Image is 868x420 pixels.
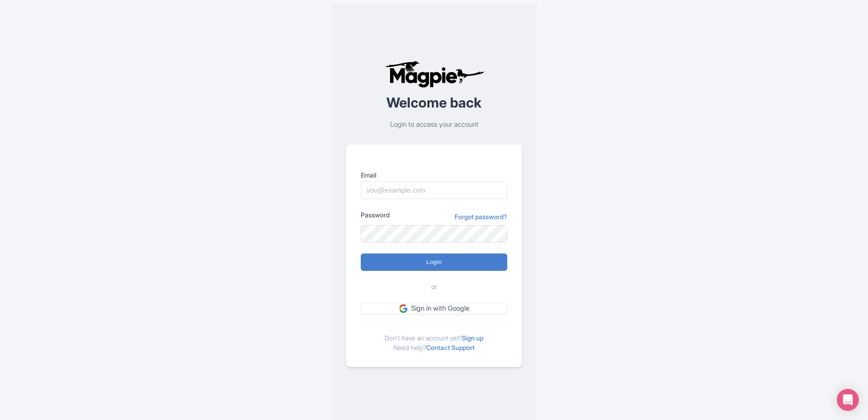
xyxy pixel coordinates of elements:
a: Sign in with Google [361,303,507,314]
p: Login to access your account [346,119,522,130]
input: Login [361,253,507,271]
a: Forgot password? [455,212,507,221]
img: google.svg [399,304,407,312]
label: Email [361,170,507,180]
div: Don't have an account yet? Need help? [361,325,507,352]
input: you@example.com [361,182,507,199]
div: Open Intercom Messenger [837,389,859,411]
h2: Welcome back [346,95,522,110]
a: Contact Support [426,344,475,351]
img: logo-ab69f6fb50320c5b225c76a69d11143b.png [383,60,486,88]
label: Password [361,210,390,220]
a: Sign up [462,334,483,342]
span: or [431,282,437,292]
